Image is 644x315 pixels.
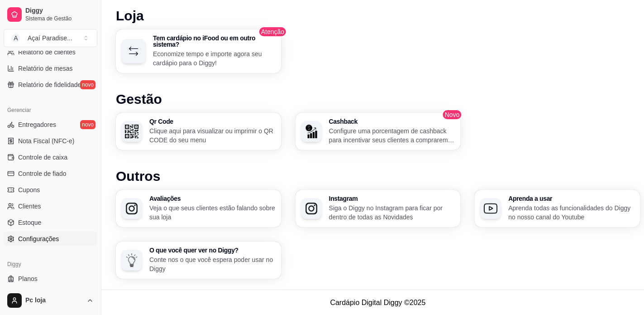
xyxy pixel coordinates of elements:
span: Entregadores [18,120,56,129]
h3: Cashback [329,118,455,125]
a: Configurações [4,232,97,246]
h1: Gestão [116,91,640,107]
a: Nota Fiscal (NFC-e) [4,134,97,148]
div: Açaí Paradise ... [28,34,72,43]
img: Avaliações [125,202,138,215]
a: Entregadoresnovo [4,117,97,132]
p: Veja o que seus clientes estão falando sobre sua loja [149,204,276,222]
a: Cupons [4,183,97,197]
span: Controle de fiado [18,169,67,178]
button: Tem cardápio no iFood ou em outro sistema?Economize tempo e importe agora seu cardápio para o Diggy! [116,29,281,73]
span: Cupons [18,185,40,194]
span: Planos [18,274,38,283]
img: Cashback [305,125,318,138]
button: CashbackCashbackConfigure uma porcentagem de cashback para incentivar seus clientes a comprarem e... [296,113,461,150]
img: Aprenda a usar [484,202,497,215]
span: Nota Fiscal (NFC-e) [18,136,74,145]
a: Controle de fiado [4,166,97,181]
button: O que você quer ver no Diggy?O que você quer ver no Diggy?Conte nos o que você espera poder usar ... [116,242,281,279]
a: Planos [4,271,97,286]
p: Siga o Diggy no Instagram para ficar por dentro de todas as Novidades [329,204,455,222]
h3: Qr Code [149,118,276,125]
span: Configurações [18,234,59,243]
button: AvaliaçõesAvaliaçõesVeja o que seus clientes estão falando sobre sua loja [116,190,281,227]
span: Relatório de mesas [18,64,73,73]
a: Relatório de fidelidadenovo [4,78,97,92]
p: Aprenda todas as funcionalidades do Diggy no nosso canal do Youtube [508,204,634,222]
a: Clientes [4,199,97,213]
button: Select a team [4,29,97,47]
span: Atenção [258,26,287,37]
img: Qr Code [125,125,138,138]
span: Clientes [18,202,41,211]
span: Sistema de Gestão [25,15,94,22]
a: Relatório de mesas [4,61,97,76]
span: Relatório de clientes [18,48,76,57]
h3: Aprenda a usar [508,195,634,202]
p: Configure uma porcentagem de cashback para incentivar seus clientes a comprarem em sua loja [329,126,455,145]
span: Estoque [18,218,41,227]
h3: Tem cardápio no iFood ou em outro sistema? [153,35,276,48]
h3: O que você quer ver no Diggy? [149,247,276,253]
span: A [11,34,20,43]
img: O que você quer ver no Diggy? [125,253,138,267]
span: Controle de caixa [18,153,67,162]
a: Estoque [4,215,97,230]
h3: Avaliações [149,195,276,202]
a: DiggySistema de Gestão [4,4,97,25]
div: Gerenciar [4,103,97,117]
button: Qr CodeQr CodeClique aqui para visualizar ou imprimir o QR CODE do seu menu [116,113,281,150]
button: InstagramInstagramSiga o Diggy no Instagram para ficar por dentro de todas as Novidades [296,190,461,227]
span: Relatório de fidelidade [18,80,81,89]
h1: Loja [116,8,640,24]
p: Conte nos o que você espera poder usar no Diggy [149,255,276,273]
h3: Instagram [329,195,455,202]
button: Aprenda a usarAprenda a usarAprenda todas as funcionalidades do Diggy no nosso canal do Youtube [475,190,640,227]
h1: Outros [116,168,640,184]
img: Instagram [305,202,318,215]
span: Diggy [25,7,94,15]
button: Pc loja [4,290,97,311]
a: Relatório de clientes [4,45,97,59]
p: Clique aqui para visualizar ou imprimir o QR CODE do seu menu [149,126,276,145]
div: Diggy [4,257,97,271]
p: Economize tempo e importe agora seu cardápio para o Diggy! [153,49,276,68]
span: Pc loja [25,296,83,305]
span: Novo [442,109,463,120]
a: Controle de caixa [4,150,97,165]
